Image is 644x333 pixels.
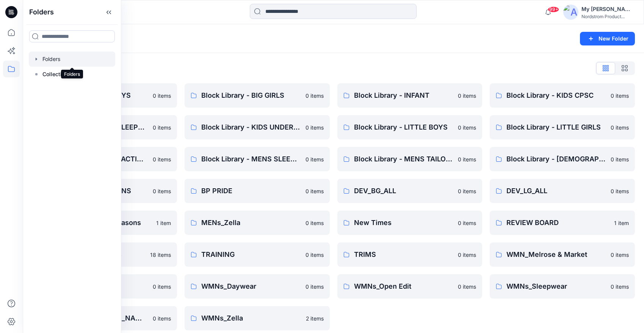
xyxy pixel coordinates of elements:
a: BP PRIDE0 items [185,179,330,203]
a: TRAINING0 items [185,242,330,267]
p: 0 items [458,92,476,100]
p: Block Library - KIDS UNDERWEAR ALL SIZES [201,122,301,133]
a: Block Library - MENS TAILORED0 items [337,147,483,171]
div: My [PERSON_NAME] [581,5,635,14]
p: Block Library - KIDS CPSC [506,90,606,101]
p: 0 items [611,251,629,259]
p: WMNs_Zella [201,313,301,324]
img: avatar [563,5,578,20]
a: Block Library - BIG GIRLS0 items [185,83,330,108]
p: REVIEW BOARD [506,217,610,228]
div: Nordstrom Product... [581,14,635,19]
p: Block Library - LITTLE GIRLS [506,122,606,133]
a: Block Library - LITTLE GIRLS0 items [490,115,635,139]
p: 0 items [611,92,629,100]
p: 0 items [306,92,324,100]
p: Block Library - MENS TAILORED [354,154,454,164]
p: 1 item [156,219,171,227]
p: 0 items [153,92,171,100]
p: Block Library - LITTLE BOYS [354,122,454,133]
p: 0 items [306,283,324,291]
p: 0 items [458,283,476,291]
p: Block Library - INFANT [354,90,454,101]
p: 0 items [306,155,324,163]
p: 0 items [611,283,629,291]
p: 0 items [458,155,476,163]
p: 0 items [153,187,171,195]
a: WMNs_Daywear0 items [185,274,330,299]
a: Block Library - LITTLE BOYS0 items [337,115,483,139]
p: 0 items [458,219,476,227]
a: WMN_Melrose & Market0 items [490,242,635,267]
p: 0 items [458,124,476,131]
button: New Folder [580,32,635,45]
p: WMNs_Sleepwear [506,281,606,292]
p: 0 items [458,251,476,259]
p: 18 items [150,251,171,259]
a: Block Library - KIDS UNDERWEAR ALL SIZES0 items [185,115,330,139]
p: MENs_Zella [201,217,301,228]
p: WMNs_Daywear [201,281,301,292]
a: TRIMS0 items [337,242,483,267]
p: DEV_LG_ALL [506,186,606,196]
a: Block Library - INFANT0 items [337,83,483,108]
a: DEV_BG_ALL0 items [337,179,483,203]
p: 0 items [611,187,629,195]
p: 0 items [153,283,171,291]
span: 99+ [548,6,559,13]
p: 2 items [306,314,324,322]
p: 0 items [306,187,324,195]
p: Block Library - MENS SLEEP & UNDERWEAR [201,154,301,164]
p: TRAINING [201,249,301,260]
p: 0 items [611,124,629,131]
p: DEV_BG_ALL [354,186,454,196]
a: Block Library - MENS SLEEP & UNDERWEAR0 items [185,147,330,171]
p: 0 items [153,314,171,322]
p: 0 items [153,124,171,131]
p: TRIMS [354,249,454,260]
a: REVIEW BOARD1 item [490,211,635,235]
a: Block Library - KIDS CPSC0 items [490,83,635,108]
p: Block Library - [DEMOGRAPHIC_DATA] MENS - MISSY [506,154,606,164]
a: WMNs_Open Edit0 items [337,274,483,299]
p: 1 item [614,219,629,227]
p: 0 items [458,187,476,195]
p: 0 items [306,219,324,227]
a: WMNs_Zella2 items [185,306,330,330]
p: 0 items [611,155,629,163]
a: New Times0 items [337,211,483,235]
p: New Times [354,217,454,228]
p: 0 items [306,251,324,259]
a: MENs_Zella0 items [185,211,330,235]
p: 0 items [306,124,324,131]
p: BP PRIDE [201,186,301,196]
p: WMNs_Open Edit [354,281,454,292]
p: 0 items [153,155,171,163]
a: Block Library - [DEMOGRAPHIC_DATA] MENS - MISSY0 items [490,147,635,171]
a: WMNs_Sleepwear0 items [490,274,635,299]
p: WMN_Melrose & Market [506,249,606,260]
p: Collections [42,70,71,79]
a: DEV_LG_ALL0 items [490,179,635,203]
p: Block Library - BIG GIRLS [201,90,301,101]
